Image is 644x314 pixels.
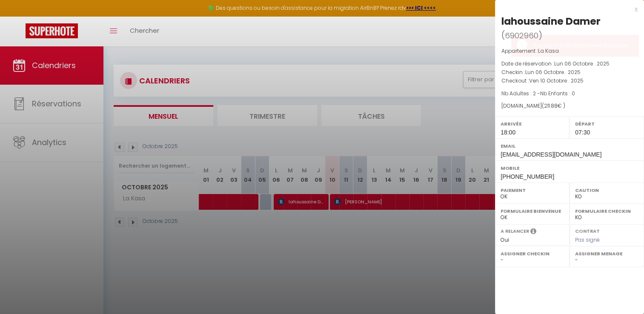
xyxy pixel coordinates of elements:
[505,30,538,41] span: 6902960
[501,142,638,150] label: Email
[575,236,600,243] span: Pas signé
[575,207,638,215] label: Formulaire Checkin
[501,151,601,158] span: [EMAIL_ADDRESS][DOMAIN_NAME]
[501,60,638,68] p: Date de réservation :
[530,228,536,237] i: Sélectionner OUI si vous souhaiter envoyer les séquences de messages post-checkout
[501,29,542,41] span: ( )
[501,207,564,215] label: Formulaire Bienvenue
[529,77,584,84] span: Ven 10 Octobre . 2025
[501,164,638,172] label: Mobile
[501,77,638,85] p: Checkout :
[501,47,638,55] p: Appartement :
[501,173,554,180] span: [PHONE_NUMBER]
[533,42,630,50] div: You are not allowed to view this page
[575,120,638,128] label: Départ
[501,14,601,28] div: lahoussaine Damer
[575,228,600,233] label: Contrat
[575,249,638,258] label: Assigner Menage
[501,90,575,97] span: Nb Adultes : 2 -
[501,228,529,235] label: A relancer
[501,186,564,194] label: Paiement
[540,90,575,97] span: Nb Enfants : 0
[542,102,565,109] span: ( € )
[544,102,558,109] span: 211.88
[554,60,610,67] span: Lun 06 Octobre . 2025
[501,120,564,128] label: Arrivée
[501,129,515,136] span: 18:00
[575,186,638,194] label: Caution
[495,4,638,14] div: x
[575,129,590,136] span: 07:30
[501,68,638,77] p: Checkin :
[501,102,638,110] div: [DOMAIN_NAME]
[501,249,564,258] label: Assigner Checkin
[525,69,581,76] span: Lun 06 Octobre . 2025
